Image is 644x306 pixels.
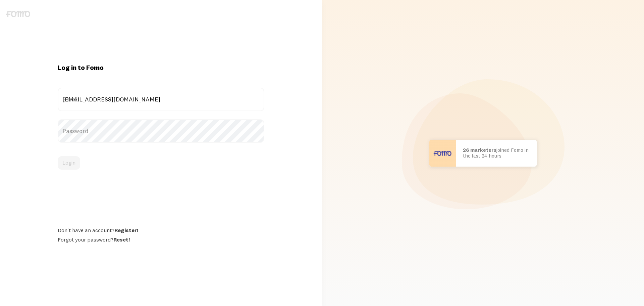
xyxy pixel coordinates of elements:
[463,147,496,153] b: 26 marketers
[58,227,264,233] div: Don't have an account?
[58,63,264,72] h1: Log in to Fomo
[114,227,138,233] a: Register!
[113,236,130,243] a: Reset!
[429,140,456,167] img: User avatar
[6,11,30,17] img: fomo-logo-gray-b99e0e8ada9f9040e2984d0d95b3b12da0074ffd48d1e5cb62ac37fc77b0b268.svg
[463,147,530,159] p: joined Fomo in the last 24 hours
[58,88,264,111] label: Email
[58,236,264,243] div: Forgot your password?
[58,119,264,143] label: Password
